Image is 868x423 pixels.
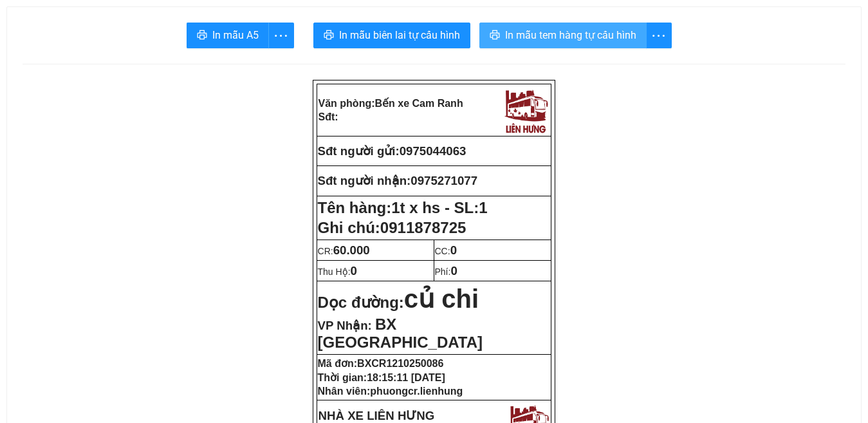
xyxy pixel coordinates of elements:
[400,144,466,158] span: 0975044063
[333,243,370,257] span: 60.000
[318,315,483,351] span: BX [GEOGRAPHIC_DATA]
[375,98,463,109] span: Bến xe Cam Ranh
[647,28,671,44] span: more
[380,219,466,236] span: 0911878725
[319,98,463,109] strong: Văn phòng:
[505,27,636,43] span: In mẫu tem hàng tự cấu hình
[370,386,463,397] span: phuongcr.lienhung
[318,372,445,383] strong: Thời gian:
[490,30,500,42] span: printer
[450,264,457,277] span: 0
[318,267,357,277] span: Thu Hộ:
[318,319,372,332] span: VP Nhận:
[313,23,470,48] button: printerIn mẫu biên lai tự cấu hình
[318,219,466,236] span: Ghi chú:
[367,372,445,383] span: 18:15:11 [DATE]
[197,30,207,42] span: printer
[450,243,457,257] span: 0
[357,358,443,369] span: BXCR1210250086
[319,111,338,122] strong: Sđt:
[318,358,444,369] strong: Mã đơn:
[391,199,487,216] span: 1t x hs - SL:
[411,174,477,187] span: 0975271077
[351,264,357,277] span: 0
[318,174,411,187] strong: Sđt người nhận:
[187,23,269,48] button: printerIn mẫu A5
[646,23,672,48] button: more
[339,27,460,43] span: In mẫu biên lai tự cấu hình
[404,285,479,313] span: củ chi
[435,267,457,277] span: Phí:
[435,246,457,256] span: CC:
[318,386,463,397] strong: Nhân viên:
[212,27,259,43] span: In mẫu A5
[268,23,294,48] button: more
[318,246,370,256] span: CR:
[479,23,647,48] button: printerIn mẫu tem hàng tự cấu hình
[319,409,435,422] strong: NHÀ XE LIÊN HƯNG
[318,144,400,158] strong: Sđt người gửi:
[501,86,550,135] img: logo
[318,294,479,311] strong: Dọc đường:
[324,30,334,42] span: printer
[479,199,487,216] span: 1
[269,28,293,44] span: more
[318,199,488,216] strong: Tên hàng:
